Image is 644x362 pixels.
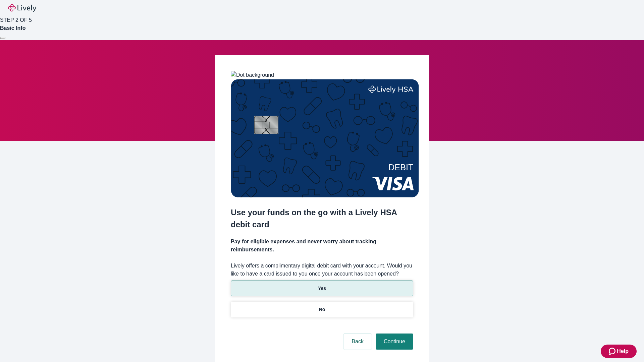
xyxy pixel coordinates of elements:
[319,306,325,313] p: No
[318,285,326,292] p: Yes
[231,281,413,296] button: Yes
[609,347,617,355] svg: Zendesk support icon
[231,302,413,317] button: No
[601,345,637,358] button: Zendesk support iconHelp
[8,4,36,12] img: Lively
[343,334,372,350] button: Back
[231,238,413,254] h4: Pay for eligible expenses and never worry about tracking reimbursements.
[231,206,413,231] h2: Use your funds on the go with a Lively HSA debit card
[376,334,413,350] button: Continue
[617,347,629,355] span: Help
[231,262,413,278] label: Lively offers a complimentary digital debit card with your account. Would you like to have a card...
[231,71,274,79] img: Dot background
[231,79,419,197] img: Debit card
